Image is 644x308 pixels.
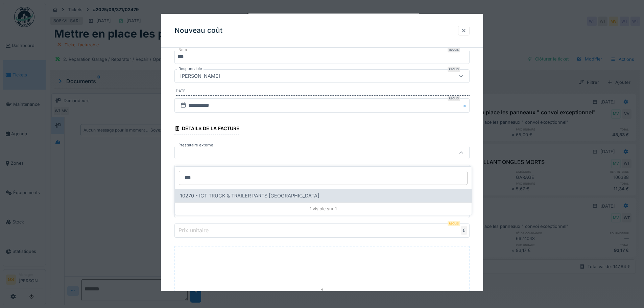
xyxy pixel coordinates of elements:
[177,226,210,234] label: Prix unitaire
[448,47,460,52] div: Requis
[177,72,223,80] div: [PERSON_NAME]
[461,226,467,235] div: €
[462,98,470,113] button: Close
[448,221,460,226] div: Requis
[174,26,222,35] h3: Nouveau coût
[177,142,215,148] label: Prestataire externe
[174,123,239,135] div: Détails de la facture
[448,96,460,101] div: Requis
[176,88,470,96] label: Date
[177,66,204,72] label: Responsable
[180,192,319,199] span: 10270 - ICT TRUCK & TRAILER PARTS [GEOGRAPHIC_DATA]
[175,203,472,215] div: 1 visible sur 1
[448,67,460,72] div: Requis
[177,47,188,53] label: Nom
